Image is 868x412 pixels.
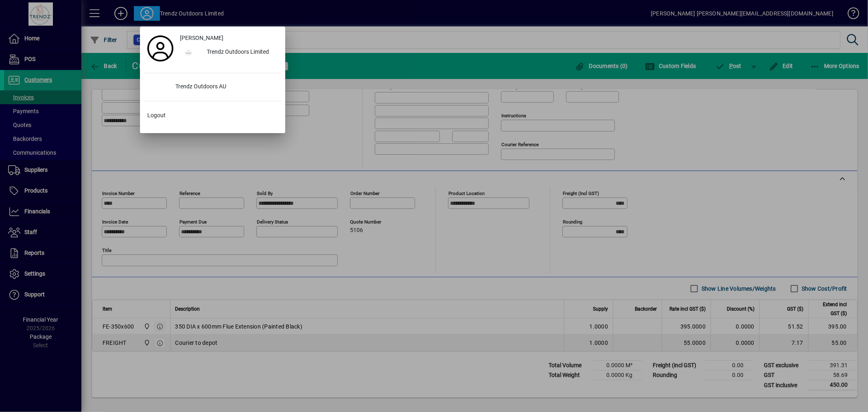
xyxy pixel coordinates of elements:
[147,111,166,120] span: Logout
[200,45,281,60] div: Trendz Outdoors Limited
[177,45,281,60] button: Trendz Outdoors Limited
[144,41,177,56] a: Profile
[180,34,223,42] span: [PERSON_NAME]
[144,80,281,94] button: Trendz Outdoors AU
[144,108,281,123] button: Logout
[177,31,281,45] a: [PERSON_NAME]
[169,80,281,94] div: Trendz Outdoors AU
